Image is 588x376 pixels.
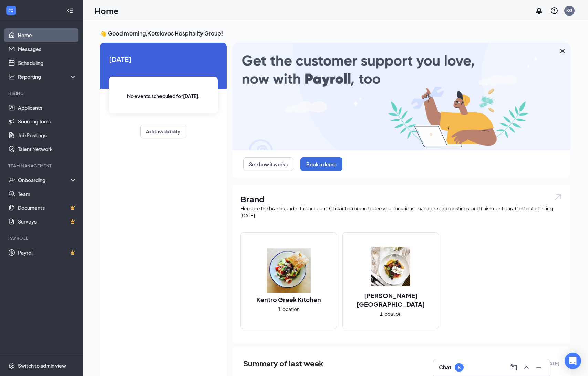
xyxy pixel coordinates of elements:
[18,56,77,70] a: Scheduling
[18,362,66,369] div: Switch to admin view
[558,47,567,55] svg: Cross
[535,7,543,15] svg: Notifications
[566,8,572,13] div: KG
[249,295,328,304] h2: Kentro Greek Kitchen
[565,353,581,369] div: Open Intercom Messenger
[8,7,14,14] svg: WorkstreamLogo
[300,157,342,171] button: Book a demo
[243,157,293,171] button: See how it works
[278,305,300,313] span: 1 location
[535,363,543,372] svg: Minimize
[8,73,15,80] svg: Analysis
[232,43,571,150] img: payroll-large.gif
[140,125,186,138] button: Add availability
[18,28,77,42] a: Home
[550,7,558,15] svg: QuestionInfo
[522,363,530,372] svg: ChevronUp
[458,365,461,370] div: 8
[8,177,15,184] svg: UserCheck
[18,42,77,56] a: Messages
[533,362,544,373] button: Minimize
[267,248,311,293] img: Kentro Greek Kitchen
[18,101,77,115] a: Applicants
[18,177,71,184] div: Onboarding
[109,54,218,65] span: [DATE]
[8,163,75,169] div: Team Management
[18,201,77,215] a: DocumentsCrown
[508,362,519,373] button: ComposeMessage
[521,362,532,373] button: ChevronUp
[127,92,200,100] span: No events scheduled for [DATE] .
[18,187,77,201] a: Team
[18,115,77,128] a: Sourcing Tools
[8,362,15,369] svg: Settings
[18,128,77,142] a: Job Postings
[439,364,451,371] h3: Chat
[18,142,77,156] a: Talent Network
[8,90,75,96] div: Hiring
[18,73,77,80] div: Reporting
[240,193,563,205] h1: Brand
[343,291,439,308] h2: [PERSON_NAME][GEOGRAPHIC_DATA]
[240,205,563,219] div: Here are the brands under this account. Click into a brand to see your locations, managers, job p...
[18,215,77,228] a: SurveysCrown
[66,7,73,14] svg: Collapse
[94,5,119,17] h1: Home
[100,30,571,37] h3: 👋 Good morning, Kotsiovos Hospitality Group !
[8,235,75,241] div: Payroll
[510,363,518,372] svg: ComposeMessage
[554,193,563,201] img: open.6027fd2a22e1237b5b06.svg
[18,246,77,259] a: PayrollCrown
[243,357,323,369] span: Summary of last week
[369,244,413,288] img: Louka Beverly Hills
[380,310,402,317] span: 1 location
